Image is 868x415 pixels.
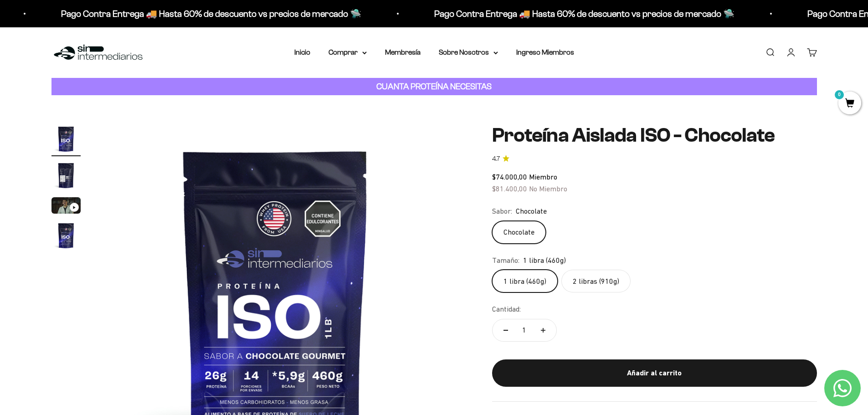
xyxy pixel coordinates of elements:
div: Añadir al carrito [510,367,799,379]
div: Comparativa con otros productos similares [11,118,189,134]
div: Detalles sobre ingredientes "limpios" [11,64,189,80]
button: Enviar [149,157,189,173]
legend: Tamaño: [492,255,519,266]
button: Ir al artículo 3 [51,197,81,216]
a: Membresía [385,48,421,56]
span: 1 libra (460g) [523,255,566,266]
p: Pago Contra Entrega 🚚 Hasta 60% de descuento vs precios de mercado 🛸 [428,6,729,21]
div: Certificaciones de calidad [11,100,189,116]
span: Chocolate [516,205,547,217]
img: Proteína Aislada ISO - Chocolate [51,161,81,190]
span: 4.7 [492,154,500,164]
span: $74.000,00 [492,173,527,181]
img: Proteína Aislada ISO - Chocolate [51,124,81,154]
span: Enviar [149,157,188,173]
h1: Proteína Aislada ISO - Chocolate [492,124,817,146]
img: Proteína Aislada ISO - Chocolate [51,221,81,250]
a: 4.74.7 de 5.0 estrellas [492,154,817,164]
button: Reducir cantidad [493,319,519,341]
p: Pago Contra Entrega 🚚 Hasta 60% de descuento vs precios de mercado 🛸 [55,6,355,21]
input: Otra (por favor especifica) [30,137,188,152]
button: Ir al artículo 1 [51,124,81,156]
div: País de origen de ingredientes [11,82,189,98]
span: $81.400,00 [492,184,527,193]
button: Añadir al carrito [492,359,817,387]
label: Cantidad: [492,303,521,315]
summary: Sobre Nosotros [439,46,498,58]
mark: 0 [834,89,845,100]
span: Miembro [529,173,557,181]
button: Ir al artículo 4 [51,221,81,253]
legend: Sabor: [492,205,512,217]
p: Para decidirte a comprar este suplemento, ¿qué información específica sobre su pureza, origen o c... [11,15,189,56]
button: Aumentar cantidad [530,319,556,341]
strong: CUANTA PROTEÍNA NECESITAS [376,82,492,91]
a: Ingreso Miembros [516,48,574,56]
a: 0 [838,99,861,109]
a: Inicio [294,48,310,56]
summary: Comprar [329,46,367,58]
span: No Miembro [529,184,567,193]
button: Ir al artículo 2 [51,161,81,193]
